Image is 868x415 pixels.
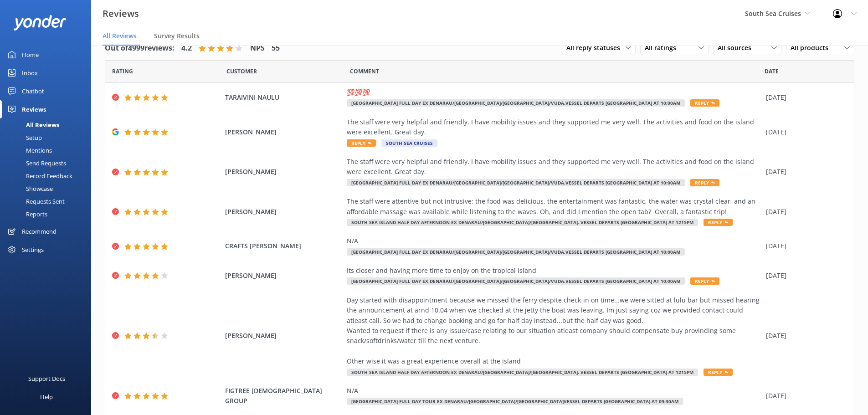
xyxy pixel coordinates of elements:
a: Send Requests [5,157,91,169]
div: All Reviews [5,118,59,131]
div: Showcase [5,182,53,195]
div: [DATE] [766,241,842,251]
span: FIGTREE [DEMOGRAPHIC_DATA] GROUP [225,386,343,406]
span: South Sea Cruises [381,139,437,147]
h4: 55 [272,42,280,54]
span: [GEOGRAPHIC_DATA] Full Day ex Denarau/[GEOGRAPHIC_DATA]/[GEOGRAPHIC_DATA]/Vuda.Vessel departs [GE... [347,179,685,186]
div: Day started with disappointment because we missed the ferry despite check-in on time...we were si... [347,295,761,367]
div: Support Docs [28,369,65,388]
span: All reply statuses [566,43,626,53]
span: Reply [690,277,719,285]
a: Showcase [5,182,91,195]
div: N/A [347,236,761,246]
span: [GEOGRAPHIC_DATA] Full Day ex Denarau/[GEOGRAPHIC_DATA]/[GEOGRAPHIC_DATA]/Vuda.Vessel departs [GE... [347,277,685,285]
div: Record Feedback [5,169,72,182]
span: Survey Results [154,31,200,41]
div: Home [22,46,39,64]
div: Setup [5,131,42,144]
span: Date [112,67,133,76]
div: [DATE] [766,127,842,137]
span: South Sea Cruises [745,9,801,18]
span: TARAIVINI NAULU [225,92,343,102]
h3: Reviews [103,6,139,21]
span: [PERSON_NAME] [225,207,343,217]
span: [PERSON_NAME] [225,167,343,177]
a: Reports [5,208,91,220]
span: [PERSON_NAME] [225,127,343,137]
div: [DATE] [766,207,842,217]
div: Inbox [22,64,38,82]
div: Mentions [5,144,52,157]
div: Settings [22,241,44,259]
span: Reply [690,99,719,107]
div: [DATE] [766,271,842,281]
div: Help [40,388,53,406]
img: yonder-white-logo.png [14,15,66,30]
span: South Sea Island Half Day Afternoon ex Denarau/[GEOGRAPHIC_DATA]/[GEOGRAPHIC_DATA]. Vessel Depart... [347,369,698,376]
a: Record Feedback [5,169,91,182]
span: Date [226,67,257,76]
div: [DATE] [766,391,842,401]
a: All Reviews [5,118,91,131]
div: 💯💯💯 [347,87,761,97]
div: The staff were very helpful and friendly. I have mobility issues and they supported me very well.... [347,157,761,177]
span: All products [791,43,834,53]
div: Its closer and having more time to enjoy on the tropical island [347,266,761,276]
a: Requests Sent [5,195,91,208]
h4: NPS [250,42,265,54]
div: The staff were very helpful and friendly. I have mobility issues and they supported me very well.... [347,117,761,138]
div: [DATE] [766,92,842,102]
span: Question [350,67,379,76]
span: [GEOGRAPHIC_DATA] Full Day ex Denarau/[GEOGRAPHIC_DATA]/[GEOGRAPHIC_DATA]/Vuda.Vessel departs [GE... [347,99,685,107]
div: N/A [347,386,761,396]
span: [PERSON_NAME] [225,271,343,281]
div: [DATE] [766,331,842,341]
h4: Out of 4999 reviews: [105,42,175,54]
a: Setup [5,131,91,144]
span: Reply [690,179,719,186]
div: Reviews [22,100,46,118]
span: All sources [718,43,757,53]
div: Recommend [22,222,56,241]
span: Date [765,67,779,76]
div: The staff were attentive but not intrusive; the food was delicious, the entertainment was fantast... [347,196,761,217]
div: Send Requests [5,157,66,169]
span: All Reviews [103,31,137,41]
div: Requests Sent [5,195,65,208]
div: [DATE] [766,167,842,177]
span: [GEOGRAPHIC_DATA] Full Day ex Denarau/[GEOGRAPHIC_DATA]/[GEOGRAPHIC_DATA]/Vuda.Vessel departs [GE... [347,248,685,256]
span: [GEOGRAPHIC_DATA] Full Day Tour ex Denarau/[GEOGRAPHIC_DATA]/[GEOGRAPHIC_DATA]Vessel departs [GEO... [347,398,683,405]
span: Reply [347,139,376,147]
h4: 4.2 [181,42,192,54]
span: [PERSON_NAME] [225,331,343,341]
span: All ratings [645,43,682,53]
div: Reports [5,208,47,220]
a: Mentions [5,144,91,157]
span: CRAFTS [PERSON_NAME] [225,241,343,251]
span: Reply [704,219,733,226]
div: Chatbot [22,82,44,100]
span: Reply [704,369,733,376]
span: South Sea Island Half Day Afternoon ex Denarau/[GEOGRAPHIC_DATA]/[GEOGRAPHIC_DATA]. Vessel Depart... [347,219,698,226]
